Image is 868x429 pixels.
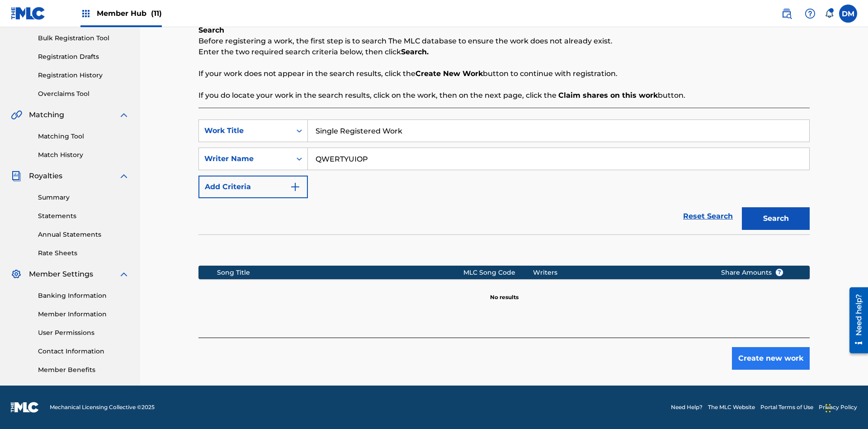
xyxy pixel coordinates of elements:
a: Rate Sheets [38,248,129,258]
span: Member Settings [29,269,93,280]
button: Search [742,207,810,230]
strong: Create New Work [415,69,483,78]
a: Registration History [38,71,129,80]
img: logo [11,402,39,413]
img: Matching [11,110,22,120]
p: If your work does not appear in the search results, click the button to continue with registration. [198,68,810,79]
div: Work Title [204,125,286,136]
img: Top Rightsholders [80,8,91,19]
div: Song Title [217,268,463,277]
div: Help [801,5,819,23]
iframe: Resource Center [843,284,868,358]
span: Member Hub [97,8,162,19]
p: Enter the two required search criteria below, then click [198,47,810,57]
a: Privacy Policy [819,403,857,411]
a: Matching Tool [38,132,129,141]
div: MLC Song Code [463,268,533,277]
form: Search Form [198,119,810,234]
a: Contact Information [38,347,129,356]
button: Create new work [732,347,810,370]
img: expand [118,171,129,181]
img: Member Settings [11,269,22,280]
div: Writer Name [204,153,286,164]
a: Summary [38,193,129,202]
a: Match History [38,150,129,160]
a: Bulk Registration Tool [38,33,129,43]
span: (11) [151,9,162,18]
img: 9d2ae6d4665cec9f34b9.svg [290,181,301,192]
button: Add Criteria [198,176,308,198]
span: ? [776,269,783,276]
a: The MLC Website [708,403,755,411]
span: Share Amounts [721,268,783,277]
img: expand [118,110,129,120]
a: Reset Search [679,206,737,226]
b: Search [198,26,224,34]
a: Need Help? [671,403,703,411]
img: expand [118,269,129,280]
div: Drag [826,395,831,422]
div: Notifications [825,9,834,18]
img: Royalties [11,171,22,181]
span: Mechanical Licensing Collective © 2025 [50,403,155,411]
a: Overclaims Tool [38,89,129,99]
iframe: Chat Widget [823,386,868,429]
span: Matching [29,110,64,120]
a: Annual Statements [38,230,129,239]
a: Member Benefits [38,365,129,375]
a: Banking Information [38,291,129,300]
a: Portal Terms of Use [760,403,813,411]
p: If you do locate your work in the search results, click on the work, then on the next page, click... [198,90,810,101]
img: MLC Logo [11,7,46,20]
span: Royalties [29,171,62,181]
strong: Search. [401,48,429,56]
a: Public Search [778,5,796,23]
a: User Permissions [38,328,129,338]
a: Registration Drafts [38,52,129,62]
img: help [805,8,816,19]
p: No results [490,282,519,301]
strong: Claim shares on this work [558,91,658,100]
a: Member Information [38,310,129,319]
div: Writers [533,268,707,277]
div: User Menu [839,5,857,23]
img: search [781,8,792,19]
p: Before registering a work, the first step is to search The MLC database to ensure the work does n... [198,36,810,47]
a: Statements [38,211,129,221]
